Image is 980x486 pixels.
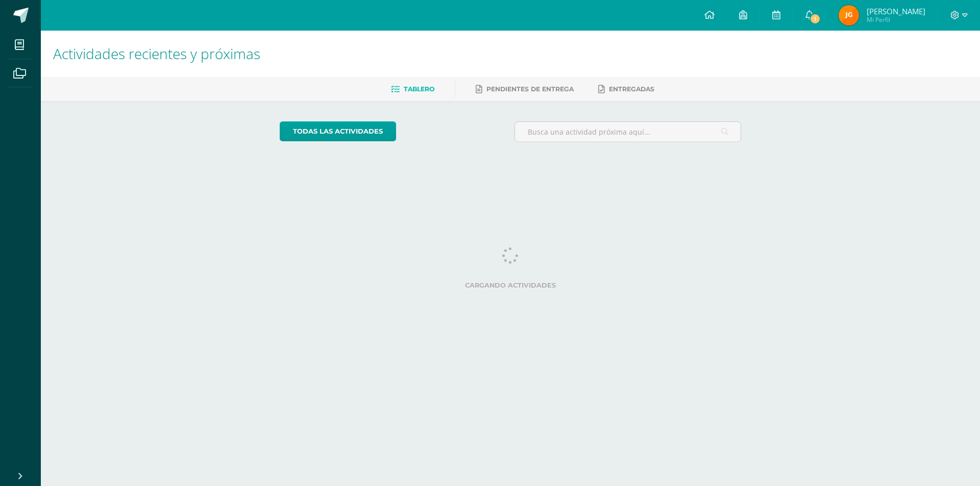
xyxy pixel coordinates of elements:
[839,5,859,25] img: 74ae6213215539b7b59c796b4210b1b2.png
[867,15,925,24] span: Mi Perfil
[598,81,654,97] a: Entregadas
[53,44,260,63] span: Actividades recientes y próximas
[404,85,434,93] span: Tablero
[810,13,821,24] span: 1
[486,85,574,93] span: Pendientes de entrega
[609,85,654,93] span: Entregadas
[280,121,396,141] a: todas las Actividades
[515,122,741,142] input: Busca una actividad próxima aquí...
[867,6,925,16] span: [PERSON_NAME]
[391,81,434,97] a: Tablero
[476,81,574,97] a: Pendientes de entrega
[280,282,742,289] label: Cargando actividades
